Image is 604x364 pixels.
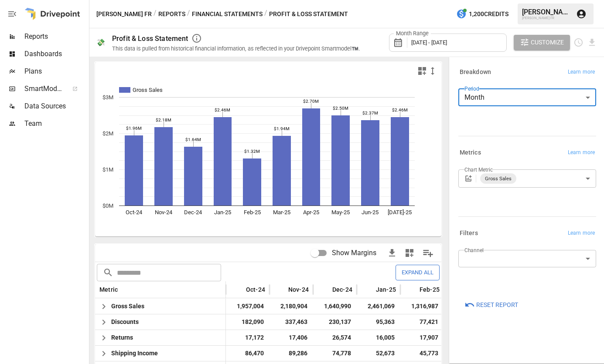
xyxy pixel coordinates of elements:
[96,9,152,20] button: [PERSON_NAME] FR
[476,300,518,310] span: Reset Report
[274,126,290,131] text: $1.94M
[464,85,479,92] label: Period
[568,229,595,238] span: Learn more
[317,314,352,330] span: 230,137
[244,209,261,216] text: Feb-25
[230,299,265,314] span: 1,957,004
[126,209,143,216] text: Oct-24
[264,9,267,20] div: /
[303,99,319,104] text: $2.70M
[102,202,113,209] text: $0M
[99,285,118,294] span: Metric
[522,16,571,20] div: [PERSON_NAME] FR
[102,94,113,101] text: $3M
[405,330,440,345] span: 17,907
[155,209,173,216] text: Nov-24
[274,330,309,345] span: 17,406
[362,209,379,216] text: Jun-25
[376,285,396,294] span: Jan-25
[573,37,584,47] button: Schedule report
[184,209,202,216] text: Dec-24
[158,9,185,20] button: Reports
[24,31,87,42] span: Reports
[587,37,597,47] button: Download report
[303,209,319,216] text: Apr-25
[185,137,201,142] text: $1.64M
[458,297,524,313] button: Reset Report
[24,66,87,77] span: Plans
[273,209,290,216] text: Mar-25
[154,9,157,20] div: /
[469,9,508,20] span: 1,200 Credits
[411,39,447,46] span: [DATE] - [DATE]
[453,6,512,22] button: 1,200Credits
[112,34,188,43] div: Profit & Loss Statement
[464,246,484,254] label: Channel
[288,285,309,294] span: Nov-24
[214,209,231,216] text: Jan-25
[531,37,564,48] span: Customize
[481,174,515,184] span: Gross Sales
[317,346,352,361] span: 74,778
[464,166,493,173] label: Chart Metric
[24,49,87,59] span: Dashboards
[246,285,265,294] span: Oct-24
[102,130,113,137] text: $2M
[274,314,309,330] span: 337,463
[319,283,331,296] button: Sort
[230,346,265,361] span: 86,470
[460,148,481,158] h6: Metrics
[388,209,412,216] text: [DATE]-25
[406,283,419,296] button: Sort
[274,299,309,314] span: 2,180,904
[362,111,378,115] text: $2.37M
[24,118,87,129] span: Team
[458,89,596,106] div: Month
[396,265,440,280] button: Expand All
[24,101,87,111] span: Data Sources
[331,209,350,216] text: May-25
[317,330,352,345] span: 26,574
[156,118,171,122] text: $2.18M
[62,82,68,93] span: ™
[332,248,376,258] span: Show Margins
[233,283,245,296] button: Sort
[568,148,595,157] span: Learn more
[568,68,595,77] span: Learn more
[111,334,133,341] span: Returns
[361,299,396,314] span: 2,461,069
[230,314,265,330] span: 182,090
[230,330,265,345] span: 17,172
[215,108,230,112] text: $2.46M
[244,149,260,154] text: $1.32M
[460,67,491,77] h6: Breakdown
[95,80,435,236] svg: A chart.
[522,8,571,16] div: [PERSON_NAME]
[405,346,440,361] span: 45,773
[420,285,440,294] span: Feb-25
[274,346,309,361] span: 89,286
[192,9,263,20] button: Financial Statements
[111,303,144,310] span: Gross Sales
[361,346,396,361] span: 52,673
[333,106,348,111] text: $2.50M
[111,318,139,325] span: Discounts
[361,330,396,345] span: 16,005
[363,283,375,296] button: Sort
[24,84,63,94] span: SmartModel
[405,314,440,330] span: 77,421
[392,108,408,112] text: $2.46M
[418,243,438,263] button: Manage Columns
[126,126,142,131] text: $1.96M
[96,38,105,47] div: 💸
[187,9,190,20] div: /
[332,285,352,294] span: Dec-24
[514,35,570,51] button: Customize
[119,283,131,296] button: Sort
[317,299,352,314] span: 1,640,990
[102,166,113,173] text: $1M
[112,45,360,52] div: This data is pulled from historical financial information, as reflected in your Drivepoint Smartm...
[133,87,163,93] text: Gross Sales
[361,314,396,330] span: 95,363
